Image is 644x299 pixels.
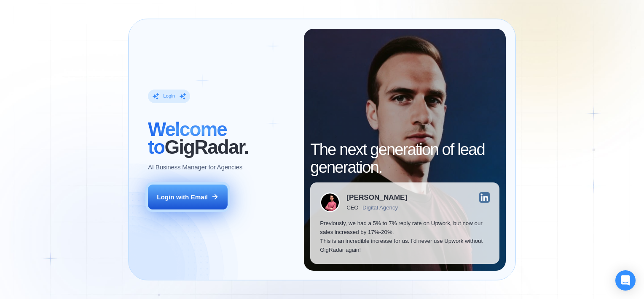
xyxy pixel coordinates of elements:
div: Open Intercom Messenger [615,270,636,291]
h2: ‍ GigRadar. [148,121,294,156]
div: Login [163,93,175,99]
span: Welcome to [148,119,227,158]
div: [PERSON_NAME] [346,194,407,201]
div: Login with Email [157,193,208,201]
button: Login with Email [148,185,228,209]
p: Previously, we had a 5% to 7% reply rate on Upwork, but now our sales increased by 17%-20%. This ... [320,219,490,254]
div: Digital Agency [362,204,398,211]
h2: The next generation of lead generation. [310,141,499,176]
p: AI Business Manager for Agencies [148,163,242,171]
div: CEO [346,204,358,211]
